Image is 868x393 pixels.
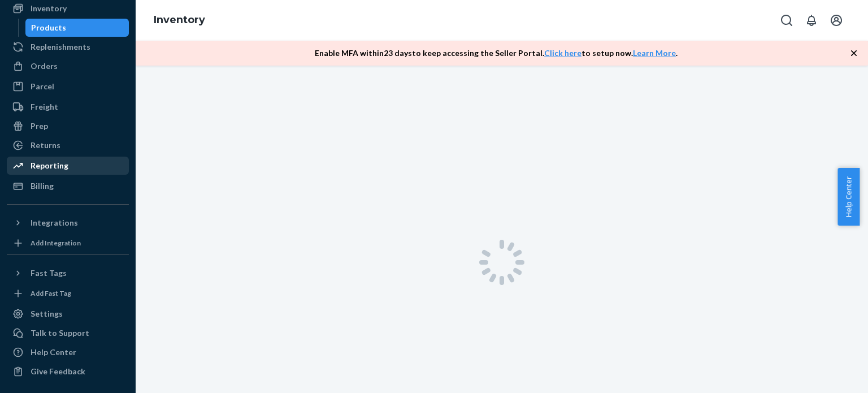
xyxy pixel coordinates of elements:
[7,177,129,195] a: Billing
[31,288,71,298] div: Add Fast Tag
[7,287,129,300] a: Add Fast Tag
[7,77,129,96] a: Parcel
[31,327,89,339] div: Talk to Support
[31,217,78,228] div: Integrations
[825,9,848,32] button: Open account menu
[7,38,129,56] a: Replenishments
[31,347,76,358] div: Help Center
[7,264,129,282] button: Fast Tags
[315,47,678,59] p: Enable MFA within 23 days to keep accessing the Seller Portal. to setup now. .
[31,267,67,279] div: Fast Tags
[837,168,860,226] button: Help Center
[7,236,129,250] a: Add Integration
[31,366,85,377] div: Give Feedback
[7,305,129,323] a: Settings
[7,117,129,135] a: Prep
[31,160,68,171] div: Reporting
[31,3,67,14] div: Inventory
[31,140,60,151] div: Returns
[7,157,129,175] a: Reporting
[31,120,48,132] div: Prep
[31,308,63,319] div: Settings
[544,48,581,58] a: Click here
[7,343,129,361] a: Help Center
[25,19,129,37] a: Products
[7,214,129,232] button: Integrations
[31,61,58,72] div: Orders
[31,101,58,113] div: Freight
[775,9,798,32] button: Open Search Box
[7,362,129,381] button: Give Feedback
[7,324,129,342] a: Talk to Support
[31,238,81,248] div: Add Integration
[145,4,214,37] ol: breadcrumbs
[7,98,129,116] a: Freight
[800,9,823,32] button: Open notifications
[31,41,90,53] div: Replenishments
[633,48,676,58] a: Learn More
[154,14,205,26] a: Inventory
[7,136,129,154] a: Returns
[31,180,54,192] div: Billing
[7,57,129,75] a: Orders
[31,81,54,92] div: Parcel
[31,22,66,33] div: Products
